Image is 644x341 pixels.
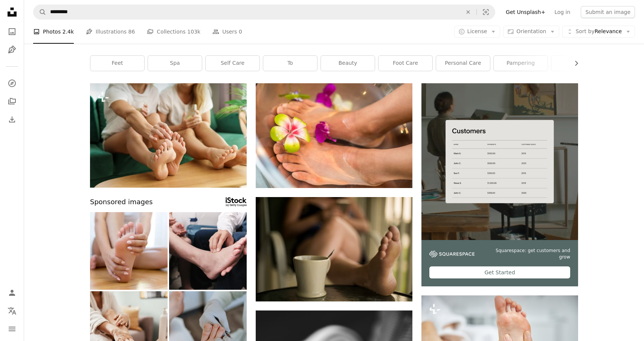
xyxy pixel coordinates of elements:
a: Home — Unsplash [5,5,20,21]
img: file-1747939376688-baf9a4a454ffimage [421,83,578,240]
span: 0 [239,28,242,36]
span: Relevance [575,28,622,35]
a: Illustrations 86 [86,20,135,44]
a: a person sitting at a table with a cup of coffee [256,246,412,252]
a: Log in [550,6,575,18]
a: personal care [436,56,490,71]
img: person's feet with flowers [256,83,412,188]
a: spa [148,56,202,71]
button: scroll list to the right [569,56,578,71]
button: Menu [5,321,20,336]
a: foot care [378,56,432,71]
a: Users 0 [212,20,242,44]
a: self care [206,56,259,71]
a: Collections [5,94,20,109]
a: Illustrations [5,42,20,57]
a: to [263,56,317,71]
button: Sort byRelevance [562,26,635,38]
a: beauty [321,56,375,71]
img: Closeup of female foot on the table. Young girls chilling at home. [90,83,247,188]
button: Language [5,303,20,318]
span: 86 [128,28,135,36]
button: Search Unsplash [34,5,46,19]
a: feet [90,56,144,71]
button: Submit an image [581,6,635,18]
a: pampering [494,56,548,71]
img: a person sitting at a table with a cup of coffee [256,197,412,301]
a: Squarespace: get customers and growGet Started [421,83,578,286]
div: Get Started [429,266,570,278]
img: medical doctor taking patient's pulse in the foot [169,212,247,290]
span: License [467,28,487,34]
span: Sponsored images [90,197,153,208]
span: Squarespace: get customers and grow [484,248,570,260]
form: Find visuals sitewide [33,5,495,20]
a: Log in / Sign up [5,285,20,300]
span: Orientation [516,28,546,34]
button: License [454,26,501,38]
a: Photos [5,24,20,39]
a: Collections 103k [147,20,200,44]
a: Get Unsplash+ [501,6,550,18]
button: Orientation [503,26,559,38]
a: Download History [5,112,20,127]
span: 103k [187,28,200,36]
a: care [551,56,605,71]
button: Clear [460,5,476,19]
button: Visual search [477,5,495,19]
a: person's feet with flowers [256,132,412,139]
span: Sort by [575,28,594,34]
img: file-1747939142011-51e5cc87e3c9 [429,251,475,257]
img: Closeup young woman feeling pain in her foot [90,212,168,290]
a: Explore [5,76,20,91]
a: Closeup of female foot on the table. Young girls chilling at home. [90,132,247,139]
